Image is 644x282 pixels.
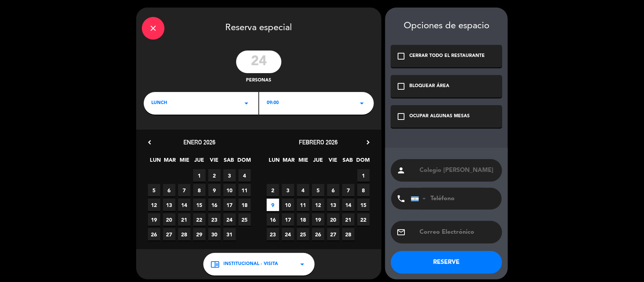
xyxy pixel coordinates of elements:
span: 12 [312,199,324,211]
span: 28 [178,228,191,241]
span: 5 [148,184,160,196]
i: close [149,24,158,33]
span: 15 [193,199,206,211]
span: 1 [357,169,370,182]
span: DOM [237,156,250,168]
span: 8 [357,184,370,196]
span: 2 [267,184,279,196]
span: 11 [297,199,309,211]
span: 7 [342,184,355,196]
span: VIE [208,156,220,168]
i: person [397,166,406,175]
div: OCUPAR ALGUNAS MESAS [409,113,470,120]
input: Teléfono [411,188,494,210]
span: 23 [208,213,221,226]
div: BLOQUEAR ÁREA [409,83,449,90]
span: 3 [282,184,294,196]
span: 22 [357,213,370,226]
span: 21 [178,213,191,226]
span: 25 [297,228,309,241]
span: 9 [208,184,221,196]
span: 25 [238,213,251,226]
i: arrow_drop_down [298,260,307,269]
span: enero 2026 [183,138,215,146]
span: 4 [297,184,309,196]
span: 14 [178,199,191,211]
input: Nombre [419,165,496,176]
span: 6 [163,184,175,196]
span: 24 [223,213,236,226]
span: 29 [193,228,206,241]
span: MAR [164,156,176,168]
span: febrero 2026 [299,138,338,146]
span: 28 [342,228,355,241]
span: 1 [193,169,206,182]
i: chevron_left [146,138,154,146]
span: 3 [223,169,236,182]
span: 19 [148,213,160,226]
span: 7 [178,184,191,196]
input: 0 [236,51,281,73]
span: 17 [223,199,236,211]
span: 8 [193,184,206,196]
span: DOM [356,156,369,168]
span: LUN [268,156,280,168]
span: 6 [327,184,340,196]
span: INSTITUCIONAL - VISITA [224,261,278,268]
span: 15 [357,199,370,211]
i: check_box_outline_blank [397,82,406,91]
i: check_box_outline_blank [397,52,406,61]
i: phone [397,194,406,203]
span: 27 [327,228,340,241]
span: personas [246,77,272,84]
span: 31 [223,228,236,241]
i: arrow_drop_down [242,99,251,108]
span: 19 [312,213,324,226]
div: Argentina: +54 [411,188,429,209]
span: VIE [327,156,339,168]
span: 20 [163,213,175,226]
span: JUE [193,156,206,168]
i: email [397,228,406,237]
span: LUN [149,156,161,168]
span: 11 [238,184,251,196]
span: 13 [327,199,340,211]
span: 10 [223,184,236,196]
i: chrome_reader_mode [211,260,220,269]
span: 20 [327,213,340,226]
span: 12 [148,199,160,211]
span: 09:00 [267,100,279,107]
span: SAB [341,156,354,168]
span: 5 [312,184,324,196]
span: 4 [238,169,251,182]
div: Opciones de espacio [391,21,502,32]
span: 10 [282,199,294,211]
span: 17 [282,213,294,226]
span: 18 [238,199,251,211]
span: 24 [282,228,294,241]
span: 26 [148,228,160,241]
div: CERRAR TODO EL RESTAURANTE [409,52,485,60]
input: Correo Electrónico [419,227,496,238]
span: 22 [193,213,206,226]
i: chevron_right [364,138,372,146]
div: Reserva especial [136,8,381,47]
span: 23 [267,228,279,241]
span: 14 [342,199,355,211]
span: 2 [208,169,221,182]
span: 9 [267,199,279,211]
span: 30 [208,228,221,241]
span: 21 [342,213,355,226]
span: 16 [267,213,279,226]
button: RESERVE [391,251,502,274]
span: MAR [283,156,295,168]
span: 13 [163,199,175,211]
span: LUNCH [151,100,167,107]
span: MIE [178,156,191,168]
span: 26 [312,228,324,241]
span: JUE [312,156,324,168]
span: 27 [163,228,175,241]
span: SAB [223,156,235,168]
i: check_box_outline_blank [397,112,406,121]
span: 16 [208,199,221,211]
